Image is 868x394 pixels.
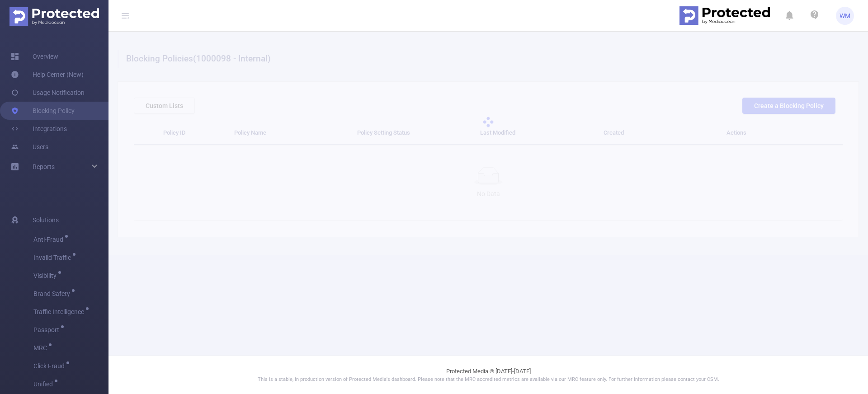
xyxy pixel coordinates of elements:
a: Blocking Policy [11,102,75,120]
a: Overview [11,47,58,66]
span: Visibility [33,272,60,279]
span: MRC [33,345,50,351]
a: Integrations [11,120,67,138]
a: Help Center (New) [11,66,84,84]
a: Users [11,138,48,156]
span: Traffic Intelligence [33,309,87,315]
span: WM [840,7,850,25]
span: Brand Safety [33,291,73,297]
span: Passport [33,327,62,333]
span: Solutions [33,211,59,229]
span: Reports [33,163,55,170]
a: Usage Notification [11,84,85,102]
span: Anti-Fraud [33,236,66,243]
span: Invalid Traffic [33,254,74,261]
footer: Protected Media © [DATE]-[DATE] [108,356,868,394]
span: Click Fraud [33,363,68,369]
img: Protected Media [9,7,99,26]
a: Reports [33,158,55,176]
span: Unified [33,381,56,387]
p: This is a stable, in production version of Protected Media's dashboard. Please note that the MRC ... [131,376,845,384]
